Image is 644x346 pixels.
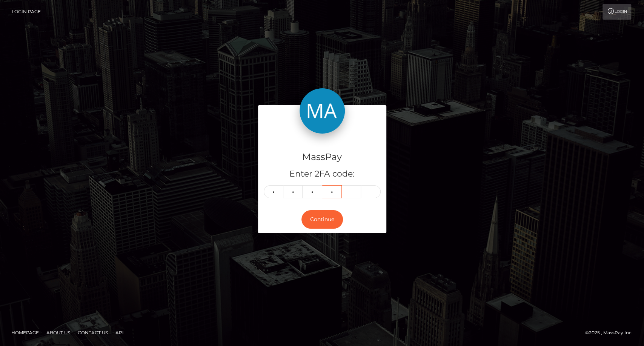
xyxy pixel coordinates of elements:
a: Homepage [8,327,42,338]
a: Contact Us [75,327,111,338]
h4: MassPay [264,151,381,164]
div: © 2025 , MassPay Inc. [585,329,638,337]
a: About Us [43,327,73,338]
a: Login Page [12,4,41,20]
button: Continue [301,210,343,229]
a: Login [603,4,631,20]
img: MassPay [300,88,345,134]
h5: Enter 2FA code: [264,168,381,180]
a: API [112,327,127,338]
